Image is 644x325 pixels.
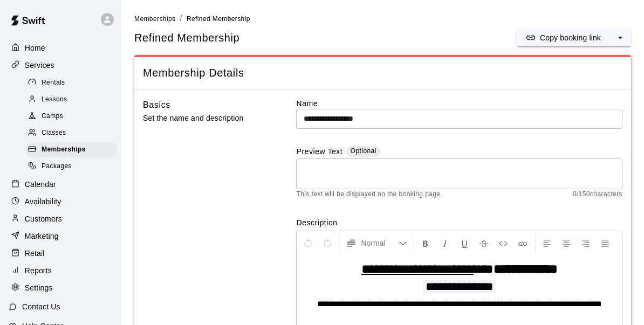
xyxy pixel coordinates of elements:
p: Calendar [25,179,56,190]
a: Services [9,57,113,73]
button: Undo [299,233,317,253]
span: 0 / 150 characters [573,189,622,200]
p: Settings [25,282,53,293]
a: Camps [26,108,121,125]
button: Right Align [577,233,595,253]
div: Camps [26,109,117,124]
span: Membership Details [143,66,622,80]
span: This text will be displayed on the booking page. [296,189,442,200]
a: Settings [9,280,113,296]
div: Memberships [26,142,117,157]
span: Refined Membership [187,15,250,23]
p: Reports [25,265,52,276]
h6: Basics [143,98,170,112]
button: Format Italics [436,233,454,253]
button: Format Bold [416,233,435,253]
button: Center Align [557,233,576,253]
div: Rentals [26,75,117,91]
nav: breadcrumb [134,13,631,25]
span: Rentals [42,78,65,88]
a: Packages [26,158,121,175]
span: Optional [351,147,376,155]
a: Memberships [26,142,121,158]
p: Set the name and description [143,112,268,125]
p: Contact Us [22,301,60,312]
p: Home [25,43,45,53]
span: Classes [42,128,66,139]
button: Formatting Options [341,233,412,253]
a: Lessons [26,91,121,108]
p: Retail [25,248,45,259]
a: Retail [9,245,113,261]
a: Reports [9,262,113,279]
a: Memberships [134,14,175,23]
p: Availability [25,196,61,207]
button: Justify Align [596,233,614,253]
p: Customers [25,213,62,224]
p: Marketing [25,231,59,241]
div: split button [517,29,631,46]
a: Customers [9,211,113,227]
span: Refined Membership [134,31,239,45]
span: Lessons [42,94,67,105]
span: Memberships [42,144,86,155]
a: Home [9,40,113,56]
a: Availability [9,193,113,210]
p: Services [25,60,54,71]
button: Left Align [538,233,556,253]
button: Format Underline [455,233,474,253]
p: Copy booking link [540,32,601,43]
span: Memberships [134,15,175,23]
div: Classes [26,126,117,141]
span: Normal [361,238,399,248]
div: Lessons [26,92,117,107]
button: Redo [318,233,337,253]
li: / [180,13,182,24]
div: Packages [26,159,117,174]
span: Packages [42,161,72,172]
button: Insert Code [494,233,512,253]
button: Copy booking link [517,29,609,46]
a: Calendar [9,176,113,192]
a: Classes [26,125,121,142]
label: Preview Text [296,146,342,158]
label: Name [296,98,622,109]
a: Rentals [26,74,121,91]
button: Format Strikethrough [475,233,493,253]
button: Insert Link [513,233,532,253]
a: Marketing [9,228,113,244]
span: Camps [42,111,63,122]
button: select merge strategy [609,29,631,46]
label: Description [296,217,622,228]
